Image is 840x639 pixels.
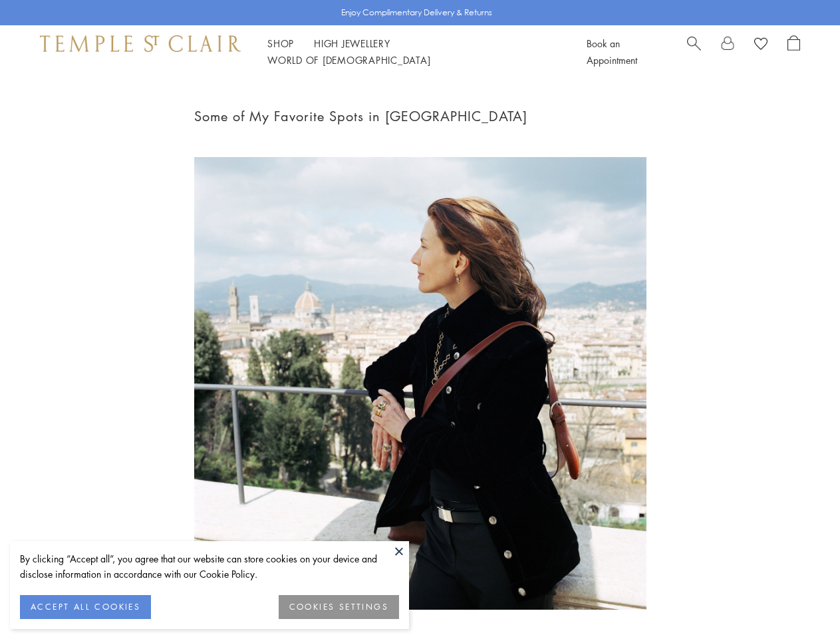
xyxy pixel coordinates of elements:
[279,595,399,619] button: COOKIES SETTINGS
[194,105,646,127] h1: Some of My Favorite Spots in [GEOGRAPHIC_DATA]
[754,35,768,55] a: View Wishlist
[20,551,399,582] div: By clicking “Accept all”, you agree that our website can store cookies on your device and disclos...
[267,35,557,69] nav: Main navigation
[20,595,151,619] button: ACCEPT ALL COOKIES
[267,53,430,67] a: World of [DEMOGRAPHIC_DATA]World of [DEMOGRAPHIC_DATA]
[267,37,294,50] a: ShopShop
[341,6,492,19] p: Enjoy Complimentary Delivery & Returns
[314,37,390,50] a: High JewelleryHigh Jewellery
[587,37,637,67] a: Book an Appointment
[40,35,241,51] img: Temple St. Clair
[687,35,701,69] a: Search
[787,35,800,69] a: Open Shopping Bag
